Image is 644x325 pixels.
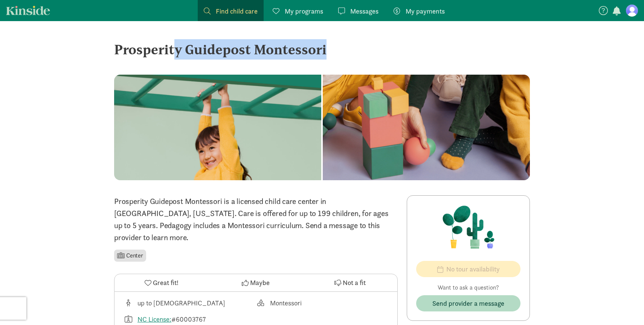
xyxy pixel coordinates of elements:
[209,274,303,291] button: Maybe
[416,295,520,311] button: Send provider a message
[114,39,530,60] div: Prosperity Guidepost Montessori
[256,298,389,308] div: This provider's education philosophy
[446,264,500,274] span: No tour availability
[416,283,520,292] p: Want to ask a question?
[153,277,179,288] span: Great fit!
[114,250,146,262] li: Center
[285,6,323,16] span: My programs
[416,261,520,277] button: No tour availability
[124,298,256,308] div: Age range for children that this provider cares for
[350,6,378,16] span: Messages
[114,274,209,291] button: Great fit!
[114,195,398,244] p: Prosperity Guidepost Montessori is a licensed child care center in [GEOGRAPHIC_DATA], [US_STATE]....
[303,274,397,291] button: Not a fit
[137,298,225,308] div: up to [DEMOGRAPHIC_DATA]
[343,277,366,288] span: Not a fit
[137,315,171,323] a: NC License:
[406,6,445,16] span: My payments
[250,277,270,288] span: Maybe
[6,6,50,15] a: Kinside
[216,6,258,16] span: Find child care
[270,298,302,308] div: Montessori
[432,298,504,308] span: Send provider a message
